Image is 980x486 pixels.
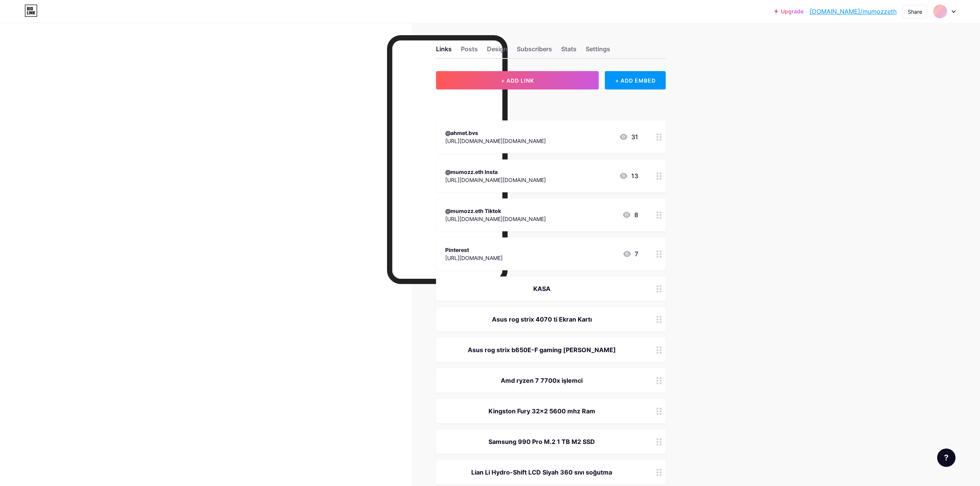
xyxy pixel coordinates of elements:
[561,44,577,58] div: Stats
[436,71,599,89] button: + ADD LINK
[445,468,638,477] div: Lian Li Hydro-Shift LCD Siyah 360 sıvı soğutma
[445,376,638,385] div: Amd ryzen 7 7700x işlemci
[774,8,804,15] a: Upgrade
[436,44,452,58] div: Links
[908,8,922,16] div: Share
[445,246,503,254] div: Pinterest
[445,315,638,324] div: Asus rog strix 4070 ti Ekran Kartı
[445,215,546,223] div: [URL][DOMAIN_NAME][DOMAIN_NAME]
[586,44,610,58] div: Settings
[487,44,508,58] div: Design
[517,44,552,58] div: Subscribers
[501,77,534,84] span: + ADD LINK
[445,207,546,215] div: @mumozz.eth Tiktok
[445,176,546,184] div: [URL][DOMAIN_NAME][DOMAIN_NAME]
[622,210,638,219] div: 8
[605,71,666,89] div: + ADD EMBED
[445,406,638,416] div: Kingston Fury 32x2 5600 mhz Ram
[619,132,638,141] div: 31
[445,345,638,354] div: Asus rog strix b650E-F gaming [PERSON_NAME]
[445,254,503,262] div: [URL][DOMAIN_NAME]
[445,137,546,145] div: [URL][DOMAIN_NAME][DOMAIN_NAME]
[445,284,638,293] div: KASA
[461,44,478,58] div: Posts
[810,7,897,16] a: [DOMAIN_NAME]/mumozzeth
[445,437,638,446] div: Samsung 990 Pro M.2 1 TB M2 SSD
[622,249,638,258] div: 7
[619,171,638,180] div: 13
[445,129,546,137] div: @ahmet.bvs
[445,168,546,176] div: @mumozz.eth Insta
